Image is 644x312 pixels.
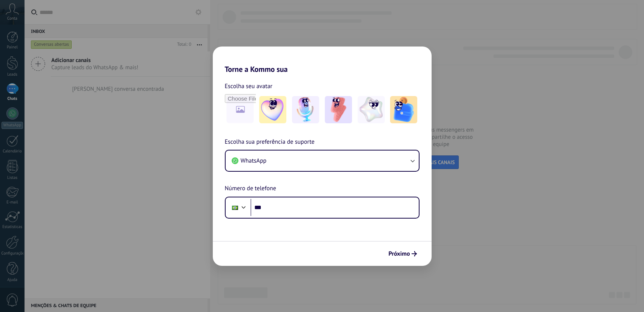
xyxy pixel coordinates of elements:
[259,96,286,123] img: -1.jpeg
[226,151,419,171] button: WhatsApp
[225,81,273,91] span: Escolha seu avatar
[292,96,319,123] img: -2.jpeg
[385,247,420,260] button: Próximo
[213,47,432,74] h2: Torne a Kommo sua
[241,157,267,165] span: WhatsApp
[358,96,385,123] img: -4.jpeg
[225,137,315,147] span: Escolha sua preferência de suporte
[228,200,242,216] div: Brazil: + 55
[389,251,410,256] span: Próximo
[325,96,352,123] img: -3.jpeg
[225,184,276,194] span: Número de telefone
[390,96,417,123] img: -5.jpeg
